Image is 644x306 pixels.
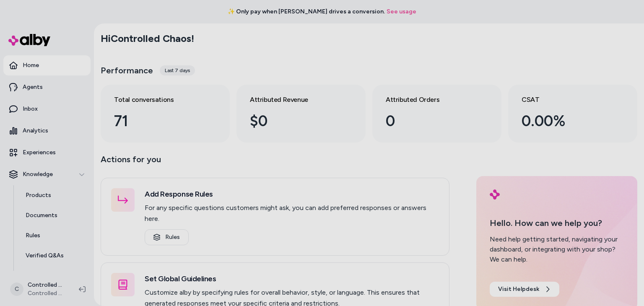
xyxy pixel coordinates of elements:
[17,246,91,266] a: Verified Q&As
[8,34,50,46] img: alby Logo
[490,234,624,265] div: Need help getting started, navigating your dashboard, or integrating with your shop? We can help.
[23,127,48,135] p: Analytics
[28,281,65,289] p: Controlled Chaos Shopify
[17,266,91,286] a: Reviews
[508,85,637,143] a: CSAT 0.00%
[145,188,439,200] h3: Add Response Rules
[490,282,559,297] a: Visit Helpdesk
[3,143,91,163] a: Experiences
[490,189,500,200] img: alby Logo
[250,110,339,132] div: $0
[145,273,439,285] h3: Set Global Guidelines
[23,83,43,91] p: Agents
[372,85,501,143] a: Attributed Orders 0
[23,61,39,70] p: Home
[3,164,91,184] button: Knowledge
[3,77,91,97] a: Agents
[17,205,91,226] a: Documents
[26,191,51,200] p: Products
[145,229,189,245] a: Rules
[386,110,475,132] div: 0
[26,231,40,240] p: Rules
[10,283,23,296] span: C
[28,289,65,298] span: Controlled Chaos
[17,226,91,246] a: Rules
[17,185,91,205] a: Products
[160,65,195,75] div: Last 7 days
[101,32,194,45] h2: Hi Controlled Chaos !
[3,99,91,119] a: Inbox
[522,110,610,132] div: 0.00%
[23,105,38,113] p: Inbox
[250,95,339,105] h3: Attributed Revenue
[101,65,153,76] h3: Performance
[101,153,449,173] p: Actions for you
[26,211,57,220] p: Documents
[5,276,72,303] button: CControlled Chaos ShopifyControlled Chaos
[145,202,439,224] p: For any specific questions customers might ask, you can add preferred responses or answers here.
[236,85,366,143] a: Attributed Revenue $0
[114,110,203,132] div: 71
[3,121,91,141] a: Analytics
[23,148,56,157] p: Experiences
[23,170,53,179] p: Knowledge
[3,55,91,75] a: Home
[386,95,475,105] h3: Attributed Orders
[228,8,385,16] span: ✨ Only pay when [PERSON_NAME] drives a conversion.
[26,252,64,260] p: Verified Q&As
[490,217,624,229] p: Hello. How can we help you?
[114,95,203,105] h3: Total conversations
[522,95,610,105] h3: CSAT
[387,8,416,16] a: See usage
[101,85,230,143] a: Total conversations 71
